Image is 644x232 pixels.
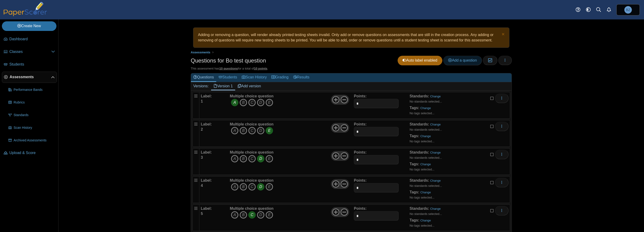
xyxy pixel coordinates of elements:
[7,135,57,146] a: Archived Assessments
[410,162,419,166] b: Tags:
[257,155,264,162] i: D
[231,99,238,106] i: A
[235,82,263,90] a: Add version
[7,97,57,108] a: Rubrics
[201,94,212,98] b: Label:
[231,127,238,134] i: A
[354,150,366,154] b: Points:
[216,73,239,82] a: Students
[2,46,57,58] a: Classes
[230,122,274,126] b: Multiple choice question
[219,67,238,70] u: 10 questions
[410,224,434,227] small: No tags selected...
[248,99,256,106] i: C
[624,6,632,14] span: Bo Zhang
[257,127,264,134] i: D
[14,88,55,92] span: Performance Bands
[257,183,264,191] i: D
[410,196,434,199] small: No tags selected...
[410,111,434,115] small: No tags selected...
[354,94,366,98] b: Points:
[191,82,211,90] div: Versions:
[410,178,429,182] b: Standards:
[2,147,57,159] a: Upload & Score
[410,100,442,103] small: No standards selected...
[231,155,238,162] i: A
[420,191,431,194] a: Change
[257,99,264,106] i: D
[239,73,269,82] a: Scan History
[443,56,482,65] a: Add a question
[420,219,431,222] a: Change
[410,134,419,138] b: Tags:
[230,178,274,182] b: Multiple choice question
[626,8,630,11] span: Bo Zhang
[14,100,55,105] span: Rubrics
[410,106,419,110] b: Tags:
[354,122,366,126] b: Points:
[7,84,57,96] a: Performance Bands
[201,184,203,188] b: 4
[410,94,429,98] b: Standards:
[410,168,434,171] small: No tags selected...
[201,99,203,103] b: 1
[291,73,312,82] a: Results
[191,51,210,54] span: Assessments
[240,211,247,219] i: B
[2,34,57,45] a: Dashboard
[410,150,429,154] b: Standards:
[430,179,441,182] a: Change
[211,82,235,90] a: Version 1
[501,32,505,37] a: Dismiss notice
[9,49,51,54] span: Classes
[266,155,273,162] i: E
[410,128,442,131] small: No standards selected...
[191,66,512,71] div: This assessment has for a total of .
[231,211,238,219] i: A
[201,212,203,216] b: 5
[430,123,441,126] a: Change
[430,95,441,98] a: Change
[190,49,212,55] a: Assessments
[420,134,431,138] a: Change
[192,120,199,147] div: Drag handle
[9,150,55,155] span: Upload & Score
[7,122,57,133] a: Scan History
[402,58,437,62] span: Auto label enabled
[191,57,266,65] h1: Questions for Bo test question
[266,211,273,219] i: E
[430,207,441,210] a: Change
[2,59,57,70] a: Students
[248,211,256,219] i: C
[192,204,199,231] div: Drag handle
[192,148,199,175] div: Drag handle
[240,183,247,191] i: B
[410,206,429,210] b: Standards:
[240,127,247,134] i: B
[420,162,431,166] a: Change
[248,127,256,134] i: C
[230,150,274,154] b: Multiple choice question
[2,2,49,16] img: PaperScorer
[10,74,51,80] span: Assessments
[248,183,256,191] i: C
[495,178,509,187] button: More options
[248,155,256,162] i: C
[231,183,238,191] i: A
[201,206,212,210] b: Label:
[420,106,431,110] a: Change
[240,155,247,162] i: B
[201,122,212,126] b: Label:
[410,122,429,126] b: Standards:
[604,5,614,15] a: Alerts
[354,178,366,182] b: Points:
[201,155,203,159] b: 3
[201,127,203,131] b: 2
[2,21,56,31] a: Create New
[196,30,507,45] div: Adding or removing a question, will render already printed testing sheets invalid. Only add or re...
[616,4,640,15] a: Bo Zhang
[398,56,442,65] a: Auto label enabled
[192,176,199,203] div: Drag handle
[14,113,55,118] span: Standards
[495,122,509,131] button: More options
